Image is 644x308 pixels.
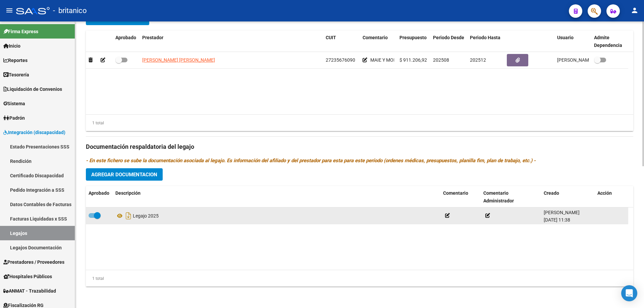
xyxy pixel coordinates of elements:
datatable-header-cell: Comentario Administrador [481,186,541,208]
datatable-header-cell: Aprobado [86,186,113,208]
span: Descripción [115,190,141,196]
button: Agregar Documentacion [86,168,163,181]
span: 202512 [470,57,486,63]
span: Usuario [557,35,574,40]
datatable-header-cell: Aprobado [113,30,140,53]
datatable-header-cell: Prestador [140,30,323,53]
span: Firma Express [3,28,38,35]
span: Creado [544,190,559,196]
datatable-header-cell: Presupuesto [397,30,430,53]
span: [PERSON_NAME] [544,210,580,215]
span: Prestador [142,35,163,40]
datatable-header-cell: Acción [595,186,628,208]
span: Presupuesto [399,35,427,40]
span: 202508 [433,57,449,63]
span: MAIE Y MODULO INTEGRAL INTENSIVO [370,57,453,63]
span: Aprobado [115,35,136,40]
span: Liquidación de Convenios [3,85,62,93]
mat-icon: menu [5,6,13,14]
datatable-header-cell: Comentario [440,186,481,208]
span: Aprobado [89,190,109,196]
i: - En este fichero se sube la documentación asociada al legajo. Es información del afiliado y del ... [86,158,536,164]
span: Prestadores / Proveedores [3,258,64,266]
datatable-header-cell: Creado [541,186,595,208]
span: Integración (discapacidad) [3,129,65,136]
datatable-header-cell: CUIT [323,30,360,53]
span: Padrón [3,114,25,122]
span: Acción [597,190,612,196]
datatable-header-cell: Usuario [554,30,591,53]
span: Reportes [3,57,28,64]
span: - britanico [53,3,87,18]
span: Agregar Documentacion [91,172,157,178]
datatable-header-cell: Periodo Hasta [467,30,504,53]
span: Sistema [3,100,25,107]
span: Tesorería [3,71,29,78]
datatable-header-cell: Descripción [113,186,440,208]
span: CUIT [326,35,336,40]
datatable-header-cell: Comentario [360,30,397,53]
mat-icon: person [631,6,639,14]
div: Open Intercom Messenger [621,285,637,301]
div: Legajo 2025 [115,210,438,221]
i: Descargar documento [124,210,133,221]
span: Periodo Hasta [470,35,500,40]
span: Comentario [443,190,468,196]
div: 1 total [86,275,104,282]
span: Comentario [363,35,388,40]
div: 1 total [86,119,104,127]
span: [PERSON_NAME] [PERSON_NAME] [142,57,215,63]
span: $ 911.206,92 [399,57,427,63]
span: Periodo Desde [433,35,464,40]
span: Admite Dependencia [594,35,622,48]
span: [PERSON_NAME] [DATE] [557,57,610,63]
h3: Documentación respaldatoria del legajo [86,142,633,151]
span: Comentario Administrador [483,190,514,203]
span: Hospitales Públicos [3,273,52,280]
datatable-header-cell: Admite Dependencia [591,30,628,53]
span: ANMAT - Trazabilidad [3,287,56,295]
datatable-header-cell: Periodo Desde [430,30,467,53]
span: 27235676090 [326,57,355,63]
span: Inicio [3,42,20,50]
span: [DATE] 11:38 [544,217,570,223]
